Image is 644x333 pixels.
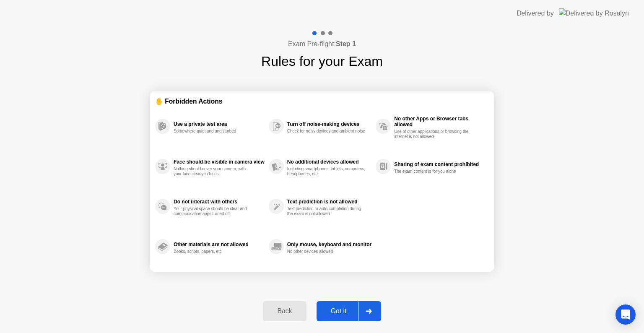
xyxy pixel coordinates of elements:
[287,199,371,205] div: Text prediction is not allowed
[174,199,265,205] div: Do not interact with others
[174,206,253,216] div: Your physical space should be clear and communication apps turned off
[174,159,265,165] div: Face should be visible in camera view
[394,161,485,167] div: Sharing of exam content prohibited
[394,129,473,139] div: Use of other applications or browsing the internet is not allowed
[287,121,371,127] div: Turn off noise-making devices
[174,129,253,134] div: Somewhere quiet and undisturbed
[615,304,636,325] div: Open Intercom Messenger
[287,249,366,254] div: No other devices allowed
[287,129,366,134] div: Check for noisy devices and ambient noise
[319,307,358,315] div: Got it
[559,8,629,18] img: Delivered by Rosalyn
[336,40,356,47] b: Step 1
[174,249,253,254] div: Books, scripts, papers, etc
[174,166,253,177] div: Nothing should cover your camera, with your face clearly in focus
[287,206,366,216] div: Text prediction or auto-completion during the exam is not allowed
[287,159,371,165] div: No additional devices allowed
[265,307,304,315] div: Back
[174,242,265,247] div: Other materials are not allowed
[317,301,381,321] button: Got it
[155,96,489,106] div: ✋ Forbidden Actions
[287,242,371,247] div: Only mouse, keyboard and monitor
[394,116,485,127] div: No other Apps or Browser tabs allowed
[517,8,554,18] div: Delivered by
[394,169,473,174] div: The exam content is for you alone
[288,39,356,49] h4: Exam Pre-flight:
[287,166,366,177] div: Including smartphones, tablets, computers, headphones, etc.
[174,121,265,127] div: Use a private test area
[263,301,306,321] button: Back
[261,51,383,71] h1: Rules for your Exam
